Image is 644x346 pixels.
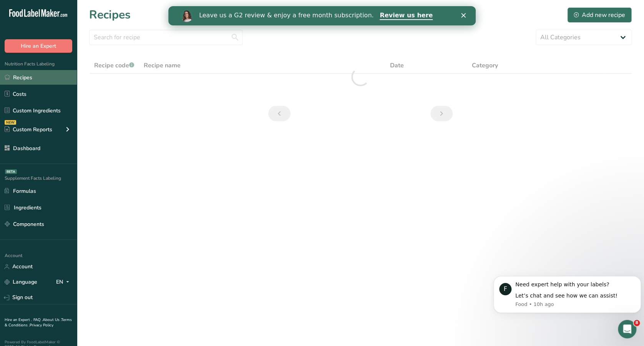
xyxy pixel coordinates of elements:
[268,106,290,121] a: Previous page
[168,6,476,25] iframe: Intercom live chat banner
[5,39,72,53] button: Hire an Expert
[430,106,453,121] a: Next page
[5,169,17,174] div: BETA
[43,317,61,323] a: About Us .
[293,7,300,12] div: Close
[33,317,43,323] a: FAQ .
[30,323,53,328] a: Privacy Policy
[5,120,16,125] div: NEW
[5,275,37,289] a: Language
[5,317,72,328] a: Terms & Conditions .
[56,277,72,287] div: EN
[5,317,32,323] a: Hire an Expert .
[89,6,131,23] h1: Recipes
[618,320,636,338] iframe: Intercom live chat
[567,7,632,23] button: Add new recipe
[5,125,52,134] div: Custom Reports
[634,320,640,326] span: 8
[89,30,243,45] input: Search for recipe
[574,10,625,20] div: Add new recipe
[490,264,644,325] iframe: Intercom notifications message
